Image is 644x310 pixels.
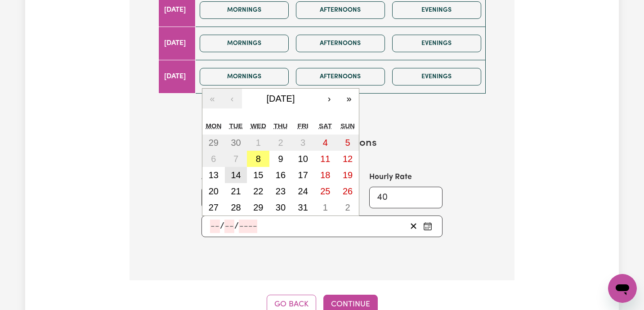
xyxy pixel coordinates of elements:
[202,167,225,183] button: 13 October 2025
[392,68,481,85] button: Evenings
[340,122,355,130] abbr: Sunday
[298,170,308,180] abbr: 17 October 2025
[296,1,385,19] button: Afternoons
[336,167,359,183] button: 19 October 2025
[247,135,269,151] button: 1 October 2025
[225,183,247,199] button: 21 October 2025
[247,151,269,167] button: 8 October 2025
[202,89,222,108] button: «
[339,89,359,108] button: »
[209,186,219,196] abbr: 20 October 2025
[233,154,238,164] abbr: 7 October 2025
[276,170,286,180] abbr: 16 October 2025
[392,35,481,52] button: Evenings
[323,202,328,212] abbr: 1 November 2025
[314,199,337,216] button: 1 November 2025
[320,154,330,164] abbr: 11 October 2025
[209,138,219,148] abbr: 29 September 2025
[222,89,242,108] button: ‹
[200,35,289,52] button: Mornings
[292,199,314,216] button: 31 October 2025
[314,135,337,151] button: 4 October 2025
[407,220,420,233] button: Clear start date
[242,89,319,108] button: [DATE]
[209,170,219,180] abbr: 13 October 2025
[345,138,350,148] abbr: 5 October 2025
[225,135,247,151] button: 30 September 2025
[231,186,241,196] abbr: 21 October 2025
[239,220,257,233] input: ----
[345,202,350,212] abbr: 2 November 2025
[298,186,308,196] abbr: 24 October 2025
[278,138,283,148] abbr: 2 October 2025
[206,122,222,130] abbr: Monday
[269,151,292,167] button: 9 October 2025
[267,94,295,103] span: [DATE]
[256,154,261,164] abbr: 8 October 2025
[158,137,486,150] h3: Booking Time Options
[225,199,247,216] button: 28 October 2025
[608,274,637,303] iframe: Button to launch messaging window
[314,167,337,183] button: 18 October 2025
[202,199,225,216] button: 27 October 2025
[298,154,308,164] abbr: 10 October 2025
[274,122,288,130] abbr: Thursday
[336,151,359,167] button: 12 October 2025
[369,187,443,208] input: e.g. 55
[225,151,247,167] button: 7 October 2025
[256,138,261,148] abbr: 1 October 2025
[231,202,241,212] abbr: 28 October 2025
[200,1,289,19] button: Mornings
[201,187,276,208] input: e.g. 2.5
[253,186,263,196] abbr: 22 October 2025
[210,220,220,233] input: --
[336,135,359,151] button: 5 October 2025
[298,202,308,212] abbr: 31 October 2025
[220,221,224,231] span: /
[224,220,234,233] input: --
[292,135,314,151] button: 3 October 2025
[225,167,247,183] button: 14 October 2025
[320,186,330,196] abbr: 25 October 2025
[276,186,286,196] abbr: 23 October 2025
[234,221,239,231] span: /
[231,170,241,180] abbr: 14 October 2025
[202,135,225,151] button: 29 September 2025
[298,122,309,130] abbr: Friday
[343,170,353,180] abbr: 19 October 2025
[202,183,225,199] button: 20 October 2025
[296,35,385,52] button: Afternoons
[247,199,269,216] button: 29 October 2025
[292,151,314,167] button: 10 October 2025
[343,186,353,196] abbr: 26 October 2025
[247,183,269,199] button: 22 October 2025
[229,122,243,130] abbr: Tuesday
[209,202,219,212] abbr: 27 October 2025
[253,170,263,180] abbr: 15 October 2025
[276,202,286,212] abbr: 30 October 2025
[292,183,314,199] button: 24 October 2025
[269,199,292,216] button: 30 October 2025
[200,68,289,85] button: Mornings
[250,122,266,130] abbr: Wednesday
[319,89,339,108] button: ›
[269,167,292,183] button: 16 October 2025
[420,220,435,233] button: Pick an approximate start date
[211,154,216,164] abbr: 6 October 2025
[269,183,292,199] button: 23 October 2025
[323,138,328,148] abbr: 4 October 2025
[202,151,225,167] button: 6 October 2025
[320,170,330,180] abbr: 18 October 2025
[292,167,314,183] button: 17 October 2025
[253,202,263,212] abbr: 29 October 2025
[343,154,353,164] abbr: 12 October 2025
[392,1,481,19] button: Evenings
[336,199,359,216] button: 2 November 2025
[269,135,292,151] button: 2 October 2025
[201,171,272,183] label: Approximate hours
[314,183,337,199] button: 25 October 2025
[300,138,305,148] abbr: 3 October 2025
[247,167,269,183] button: 15 October 2025
[278,154,283,164] abbr: 9 October 2025
[231,138,241,148] abbr: 30 September 2025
